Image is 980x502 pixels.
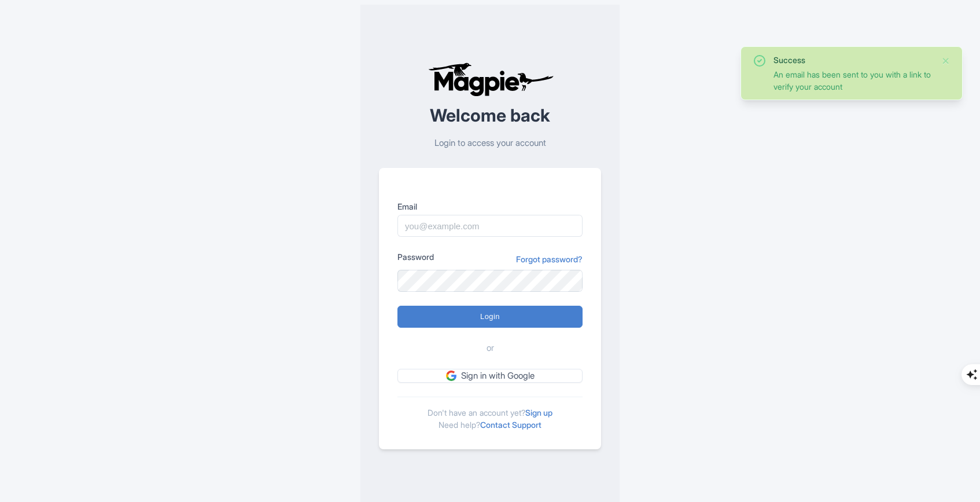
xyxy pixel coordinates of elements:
div: Don't have an account yet? Need help? [397,397,583,431]
div: Success [773,54,932,66]
button: Close [941,54,950,68]
img: logo-ab69f6fb50320c5b225c76a69d11143b.png [425,62,555,97]
a: Forgot password? [516,253,583,265]
a: Contact Support [480,420,541,430]
h2: Welcome back [379,106,601,125]
div: An email has been sent to you with a link to verify your account [773,68,932,93]
label: Password [397,251,434,263]
a: Sign up [525,408,552,417]
label: Email [397,200,583,212]
span: or [487,342,494,355]
input: you@example.com [397,215,583,237]
input: Login [397,306,583,328]
a: Sign in with Google [397,369,583,383]
img: google.svg [446,371,456,381]
p: Login to access your account [379,137,601,150]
